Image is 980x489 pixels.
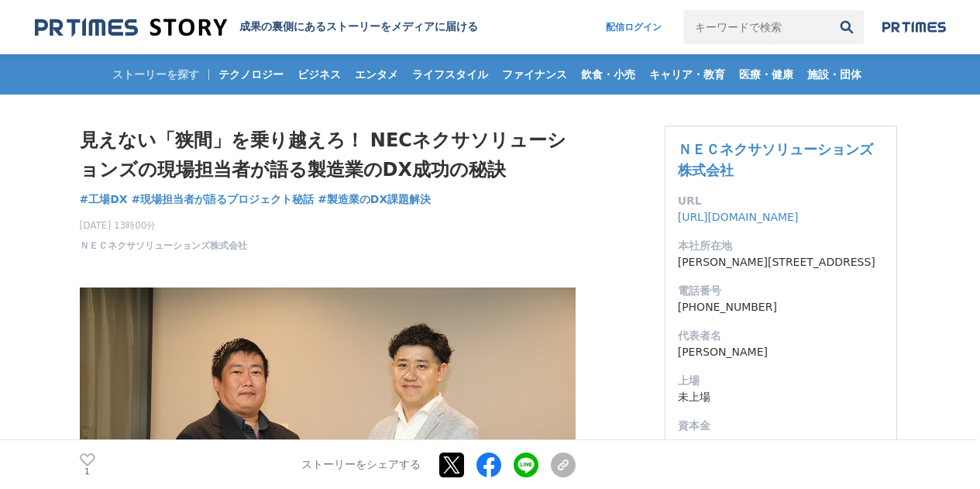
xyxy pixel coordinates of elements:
[801,54,868,95] a: 施設・団体
[406,67,494,81] span: ライフスタイル
[590,10,677,44] a: 配信ログイン
[678,373,884,389] dt: 上場
[132,192,315,206] span: #現場担当者が語るプロジェクト秘話
[80,468,95,476] p: 1
[678,141,873,178] a: ＮＥＣネクサソリューションズ株式会社
[683,10,830,44] input: キーワードで検索
[575,67,641,81] span: 飲食・小売
[80,239,247,253] a: ＮＥＣネクサソリューションズ株式会社
[406,54,494,95] a: ライフスタイル
[733,67,799,81] span: 医療・健康
[678,238,884,254] dt: 本社所在地
[132,191,315,208] a: #現場担当者が語るプロジェクト秘話
[575,54,641,95] a: 飲食・小売
[830,10,864,44] button: 検索
[678,328,884,344] dt: 代表者名
[801,67,868,81] span: 施設・団体
[733,54,799,95] a: 医療・健康
[496,54,573,95] a: ファイナンス
[678,283,884,299] dt: 電話番号
[301,458,421,472] p: ストーリーをシェアする
[678,389,884,405] dd: 未上場
[678,193,884,209] dt: URL
[212,54,290,95] a: テクノロジー
[318,191,431,208] a: #製造業のDX課題解決
[678,434,884,450] dd: -
[80,192,128,206] span: #工場DX
[349,54,404,95] a: エンタメ
[80,126,576,185] h1: 見えない「狭間」を乗り越えろ！ NECネクサソリューションズの現場担当者が語る製造業のDX成功の秘訣
[318,192,431,206] span: #製造業のDX課題解決
[349,67,404,81] span: エンタメ
[678,211,799,223] a: [URL][DOMAIN_NAME]
[291,67,347,81] span: ビジネス
[643,67,731,81] span: キャリア・教育
[678,299,884,315] dd: [PHONE_NUMBER]
[882,21,946,33] img: prtimes
[643,54,731,95] a: キャリア・教育
[212,67,290,81] span: テクノロジー
[291,54,347,95] a: ビジネス
[80,191,128,208] a: #工場DX
[35,17,478,38] a: 成果の裏側にあるストーリーをメディアに届ける 成果の裏側にあるストーリーをメディアに届ける
[678,344,884,360] dd: [PERSON_NAME]
[496,67,573,81] span: ファイナンス
[678,418,884,434] dt: 資本金
[239,20,478,34] h2: 成果の裏側にあるストーリーをメディアに届ける
[35,17,227,38] img: 成果の裏側にあるストーリーをメディアに届ける
[80,219,247,232] span: [DATE] 13時00分
[678,254,884,270] dd: [PERSON_NAME][STREET_ADDRESS]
